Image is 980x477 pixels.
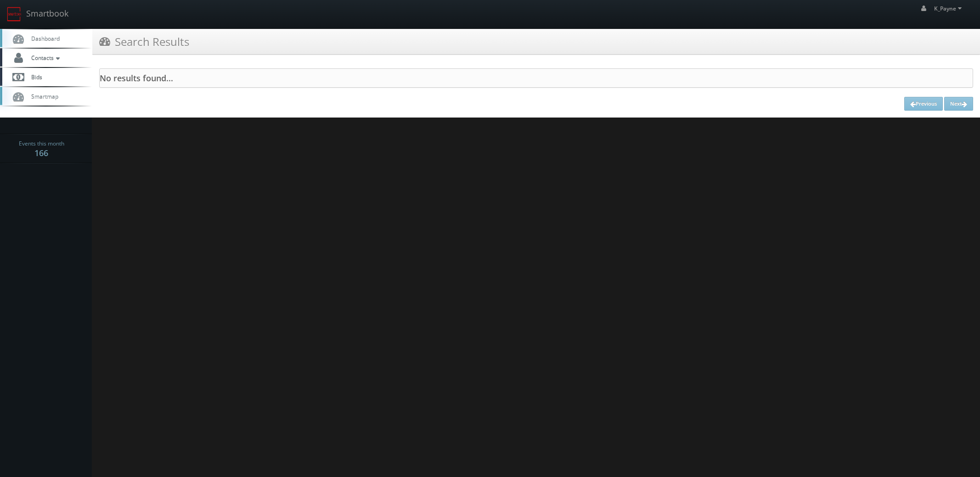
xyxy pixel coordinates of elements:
span: K_Payne [934,5,964,12]
span: Dashboard [27,34,60,42]
span: Events this month [19,139,64,148]
span: Bids [27,73,42,81]
h4: No results found... [100,73,973,83]
strong: 166 [34,147,48,158]
h3: Search Results [99,34,189,50]
span: Contacts [27,54,62,62]
img: smartbook-logo.png [7,7,22,22]
span: Smartmap [27,92,58,100]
